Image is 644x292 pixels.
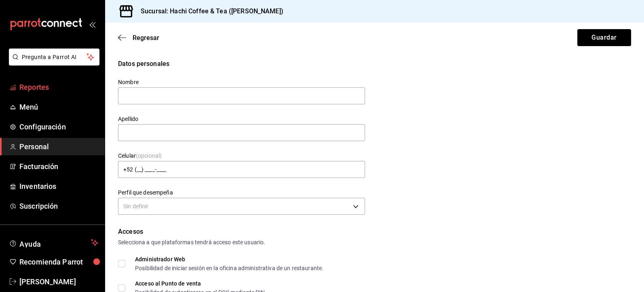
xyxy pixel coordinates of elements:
[135,256,323,262] div: Administrador Web
[19,102,98,112] span: Menú
[19,201,98,212] span: Suscripción
[22,53,87,61] span: Pregunta a Parrot AI
[134,6,283,16] h3: Sucursal: Hachi Coffee & Tea ([PERSON_NAME])
[19,181,98,192] span: Inventarios
[118,34,159,42] button: Regresar
[19,161,98,172] span: Facturación
[19,256,98,267] span: Recomienda Parrot
[135,281,267,286] div: Acceso al Punto de venta
[118,238,631,247] div: Selecciona a que plataformas tendrá acceso este usuario.
[118,227,631,237] div: Accesos
[118,198,365,215] div: Sin definir
[19,238,88,248] span: Ayuda
[133,34,159,42] span: Regresar
[9,49,99,66] button: Pregunta a Parrot AI
[118,153,365,159] label: Celular
[19,82,98,93] span: Reportes
[135,265,323,271] div: Posibilidad de iniciar sesión en la oficina administrativa de un restaurante.
[19,121,98,132] span: Configuración
[19,276,98,287] span: [PERSON_NAME]
[577,29,631,46] button: Guardar
[118,79,365,85] label: Nombre
[6,59,99,67] a: Pregunta a Parrot AI
[118,190,365,195] label: Perfil que desempeña
[19,141,98,152] span: Personal
[118,116,365,122] label: Apellido
[136,152,162,159] span: (opcional)
[118,59,631,69] div: Datos personales
[89,21,95,28] button: open_drawer_menu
